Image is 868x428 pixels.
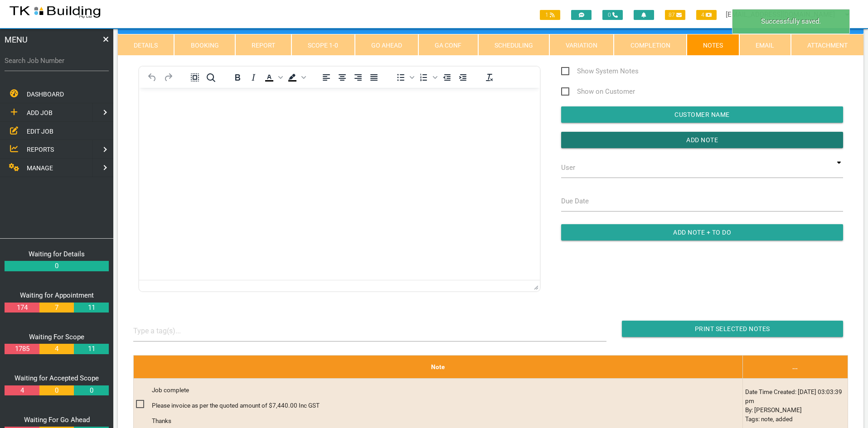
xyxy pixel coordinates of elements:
[5,385,39,396] a: 4
[549,34,614,56] a: Variation
[246,71,261,84] button: Italic
[20,291,94,299] a: Waiting for Appointment
[561,224,843,240] input: Add Note + To Do
[174,34,235,56] a: Booking
[230,71,245,84] button: Bold
[27,127,53,135] span: EDIT JOB
[561,196,589,207] label: Due Date
[235,34,291,56] a: Report
[187,71,203,84] button: Select all
[152,385,696,394] p: Job complete
[561,132,843,148] input: Add Note
[355,34,418,56] a: Go Ahead
[739,34,790,56] a: Email
[366,71,382,84] button: Justify
[39,385,74,396] a: 0
[439,71,455,84] button: Decrease indent
[5,261,109,271] a: 0
[416,71,439,84] div: Numbered list
[133,355,742,378] th: Note
[732,9,850,34] div: Successfully saved.
[291,34,354,56] a: Scope 1-0
[118,34,174,56] a: Details
[15,374,99,382] a: Waiting for Accepted Scope
[561,106,843,123] input: Customer Name
[534,282,538,290] div: Press the Up and Down arrow keys to resize the editor.
[29,333,84,341] a: Waiting For Scope
[696,10,717,20] span: 4
[133,321,201,341] input: Type a tag(s)...
[9,5,101,19] img: s3file
[393,71,416,84] div: Bullet list
[152,416,696,425] p: Thanks
[665,10,685,20] span: 87
[482,71,497,84] button: Clear formatting
[5,303,39,313] a: 174
[561,86,635,97] span: Show on Customer
[152,401,696,410] p: Please invoice as per the quoted amount of $7,440.00 Inc GST
[742,355,848,378] th: ...
[335,71,350,84] button: Align center
[319,71,334,84] button: Align left
[160,71,176,84] button: Redo
[418,34,478,56] a: GA Conf
[27,146,54,153] span: REPORTS
[74,385,108,396] a: 0
[455,71,470,84] button: Increase indent
[687,34,739,56] a: Notes
[791,34,863,56] a: Attachment
[27,91,64,98] span: DASHBOARD
[540,10,560,20] span: 1
[622,321,843,337] input: Print Selected Notes
[27,164,53,172] span: MANAGE
[285,71,307,84] div: Background color Black
[350,71,366,84] button: Align right
[5,344,39,354] a: 1785
[5,34,28,46] span: MENU
[139,88,540,280] iframe: Rich Text Area
[29,250,85,258] a: Waiting for Details
[5,56,109,66] label: Search Job Number
[561,66,639,77] span: Show System Notes
[614,34,686,56] a: Completion
[203,71,218,84] button: Find and replace
[74,303,108,313] a: 11
[145,71,160,84] button: Undo
[478,34,549,56] a: Scheduling
[27,109,53,116] span: ADD JOB
[74,344,108,354] a: 11
[39,303,74,313] a: 7
[262,71,284,84] div: Text color Black
[602,10,623,20] span: 0
[39,344,74,354] a: 4
[24,416,90,424] a: Waiting For Go Ahead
